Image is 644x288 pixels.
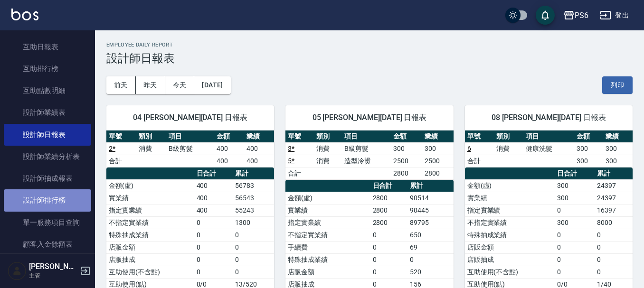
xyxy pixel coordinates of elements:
td: 90445 [407,204,454,216]
h3: 設計師日報表 [106,52,633,65]
td: 300 [555,179,595,192]
th: 日合計 [555,167,595,180]
button: [DATE] [194,76,230,94]
td: 實業績 [285,204,370,216]
td: 消費 [494,142,523,155]
td: 0 [595,266,633,278]
td: 指定實業績 [285,216,370,229]
span: 08 [PERSON_NAME][DATE] 日報表 [476,113,621,122]
th: 單號 [285,130,313,143]
td: 2800 [422,167,454,179]
td: 合計 [285,167,313,179]
td: 0 [595,253,633,266]
td: 90514 [407,192,454,204]
td: 不指定實業績 [465,216,555,229]
td: 1300 [233,216,274,229]
a: 單一服務項目查詢 [4,212,91,233]
th: 單號 [106,130,136,143]
td: 89795 [407,216,454,229]
td: 0 [370,241,408,253]
td: 0 [555,204,595,216]
td: 300 [391,142,422,155]
a: 6 [467,145,471,152]
td: 2800 [391,167,422,179]
td: 0 [407,253,454,266]
a: 互助排行榜 [4,58,91,80]
td: 0 [194,216,233,229]
td: 0 [595,229,633,241]
th: 金額 [391,130,422,143]
td: 400 [214,142,244,155]
td: 0 [194,253,233,266]
span: 04 [PERSON_NAME][DATE] 日報表 [118,113,263,122]
td: 0 [370,229,408,241]
td: 互助使用(不含點) [465,266,555,278]
td: 2800 [370,204,408,216]
div: PS6 [575,9,588,21]
td: 300 [574,155,604,167]
h2: Employee Daily Report [106,42,633,48]
td: 店販金額 [285,266,370,278]
th: 業績 [603,130,633,143]
table: a dense table [465,130,633,167]
td: 0 [595,241,633,253]
img: Person [8,261,27,280]
td: 2500 [391,155,422,167]
td: 2800 [370,216,408,229]
td: 金額(虛) [106,179,194,192]
td: 特殊抽成業績 [465,229,555,241]
th: 日合計 [194,167,233,180]
td: 指定實業績 [106,204,194,216]
td: 特殊抽成業績 [285,253,370,266]
td: 實業績 [465,192,555,204]
th: 累計 [595,167,633,180]
td: 0 [555,241,595,253]
td: 店販金額 [106,241,194,253]
td: 0 [233,241,274,253]
td: 0 [233,253,274,266]
td: 400 [214,155,244,167]
td: 0 [233,266,274,278]
td: 24397 [595,192,633,204]
td: 不指定實業績 [285,229,370,241]
td: 2500 [422,155,454,167]
a: 設計師業績分析表 [4,146,91,167]
td: 56783 [233,179,274,192]
td: 0 [194,241,233,253]
td: 互助使用(不含點) [106,266,194,278]
td: 合計 [106,155,136,167]
td: 400 [194,192,233,204]
table: a dense table [106,130,274,167]
td: 300 [555,192,595,204]
button: save [536,6,555,25]
td: 400 [194,204,233,216]
th: 項目 [523,130,574,143]
td: 健康洗髮 [523,142,574,155]
button: 前天 [106,76,136,94]
th: 類別 [494,130,523,143]
td: 店販抽成 [106,253,194,266]
td: 0 [194,229,233,241]
a: 互助日報表 [4,36,91,58]
td: 店販抽成 [465,253,555,266]
button: 今天 [165,76,195,94]
button: PS6 [559,6,592,25]
td: 店販金額 [465,241,555,253]
td: B級剪髮 [342,142,391,155]
th: 項目 [166,130,214,143]
h5: [PERSON_NAME] [29,262,77,271]
td: 400 [244,155,274,167]
button: 列印 [602,76,633,94]
td: 0 [555,229,595,241]
table: a dense table [285,130,453,180]
td: 2800 [370,192,408,204]
td: 特殊抽成業績 [106,229,194,241]
a: 互助點數明細 [4,80,91,102]
p: 主管 [29,271,77,280]
a: 設計師抽成報表 [4,167,91,189]
td: 300 [603,142,633,155]
th: 項目 [342,130,391,143]
td: 消費 [314,155,342,167]
th: 金額 [214,130,244,143]
td: 56543 [233,192,274,204]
